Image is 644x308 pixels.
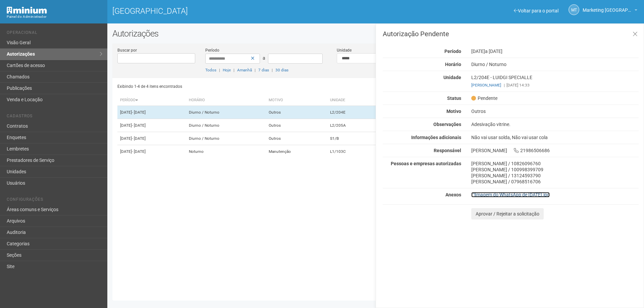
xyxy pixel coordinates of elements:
div: Não vai usar solda, Não vai usar cola [466,134,644,140]
td: Outros [266,106,327,119]
td: [DATE] [117,106,186,119]
a: Marketing [GEOGRAPHIC_DATA] [583,8,637,14]
li: Cadastros [7,114,102,121]
td: Noturno [186,145,266,158]
div: Exibindo 1-4 de 4 itens encontrados [117,81,374,91]
div: L2/204E - LUIDGI SPECIALLE [466,74,644,88]
h2: Autorizações [112,28,639,39]
span: | [504,83,505,87]
span: | [219,68,220,72]
td: Outros [266,132,327,145]
strong: Motivo [446,109,461,114]
td: CONSTANCE [374,119,460,132]
a: [PERSON_NAME] [471,83,501,87]
td: S1/B [327,132,374,145]
a: Amanhã [237,68,252,72]
th: Período [117,95,186,106]
div: [PERSON_NAME] / 13124593790 [471,173,639,179]
label: Unidade [337,47,352,53]
h3: Autorização Pendente [383,30,639,37]
a: Todos [205,68,216,72]
span: a [263,55,265,61]
a: 30 dias [275,68,288,72]
div: [PERSON_NAME] / 07968516706 [471,179,639,185]
div: [PERSON_NAME] / 100998399709 [471,167,639,173]
td: L2/204E [327,106,374,119]
td: [DATE] [117,145,186,158]
div: [PERSON_NAME] 21986506686 [466,147,644,153]
th: Unidade [327,95,374,106]
div: [DATE] [466,48,644,54]
th: Horário [186,95,266,106]
strong: Observações [433,122,461,127]
td: L2/205A [327,119,374,132]
div: [DATE] 14:33 [471,82,639,88]
td: Diurno / Noturno [186,106,266,119]
td: [DATE] [117,119,186,132]
a: 7 dias [258,68,269,72]
td: Outros [266,119,327,132]
span: | [233,68,234,72]
img: Minium [7,7,47,14]
span: - [DATE] [132,149,146,154]
li: Operacional [7,30,102,37]
strong: Horário [445,62,461,67]
td: Diurno / Noturno [186,132,266,145]
strong: Informações adicionais [411,135,461,140]
div: Adesivação vitrine. [466,121,644,127]
label: Período [205,47,219,53]
a: MT [569,4,579,15]
th: Empresa [374,95,460,106]
strong: Responsável [434,148,461,153]
td: [DATE] [117,132,186,145]
span: Marketing Taquara Plaza [583,1,633,13]
label: Buscar por [117,47,137,53]
a: Voltar para o portal [514,8,558,13]
td: VÓ ALZIRA [374,145,460,158]
span: - [DATE] [132,123,146,128]
strong: Status [447,96,461,101]
div: [PERSON_NAME] / 10826096760 [471,161,639,167]
td: L1/103C [327,145,374,158]
span: - [DATE] [132,110,146,115]
span: | [255,68,256,72]
a: Imagem do WhatsApp de [DATE].jpg [471,192,550,197]
strong: Pessoas e empresas autorizadas [391,161,461,166]
div: Diurno / Noturno [466,61,644,67]
td: Manutenção [266,145,327,158]
td: Diurno / Noturno [186,119,266,132]
span: a [DATE] [485,49,502,54]
span: Pendente [471,95,497,101]
div: Outros [466,108,644,114]
a: Hoje [223,68,231,72]
span: | [272,68,273,72]
strong: Unidade [443,75,461,80]
strong: Período [444,49,461,54]
th: Motivo [266,95,327,106]
li: Configurações [7,197,102,204]
span: - [DATE] [132,136,146,141]
button: Aprovar / Rejeitar a solicitação [471,208,544,220]
td: LUIDGI SPECIALLE [374,106,460,119]
div: Painel do Administrador [7,14,102,20]
h1: [GEOGRAPHIC_DATA] [112,7,371,15]
strong: Anexos [445,192,461,197]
